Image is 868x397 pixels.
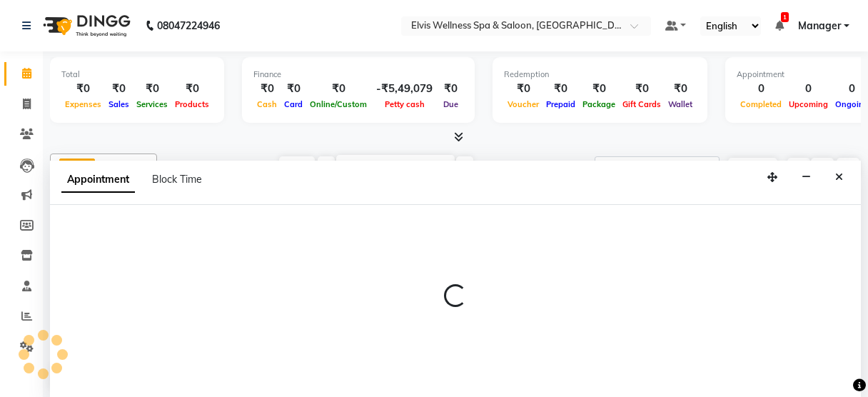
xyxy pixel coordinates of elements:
[253,81,281,97] div: ₹0
[171,81,213,97] div: ₹0
[619,99,665,109] span: Gift Cards
[378,157,449,179] input: 2025-09-04
[171,99,213,109] span: Products
[370,81,438,97] div: -₹5,49,079
[542,81,579,97] div: ₹0
[381,99,428,109] span: Petty cash
[775,19,784,32] a: 1
[281,99,306,109] span: Card
[737,99,785,109] span: Completed
[785,81,832,97] div: 0
[728,158,777,178] button: ADD NEW
[306,99,370,109] span: Online/Custom
[105,81,133,97] div: ₹0
[579,99,619,109] span: Package
[737,81,785,97] div: 0
[504,99,542,109] span: Voucher
[133,99,171,109] span: Services
[61,81,105,97] div: ₹0
[798,19,841,34] span: Manager
[253,99,281,109] span: Cash
[306,81,370,97] div: ₹0
[281,81,306,97] div: ₹0
[61,69,213,81] div: Total
[61,99,105,109] span: Expenses
[157,6,220,46] b: 08047224946
[665,81,696,97] div: ₹0
[133,81,171,97] div: ₹0
[579,81,619,97] div: ₹0
[440,99,462,109] span: Due
[84,160,91,171] a: x
[785,99,832,109] span: Upcoming
[595,156,720,179] input: Search Appointment
[36,6,134,46] img: logo
[253,69,463,81] div: Finance
[279,156,315,179] span: Today
[542,99,579,109] span: Prepaid
[665,99,696,109] span: Wallet
[619,81,665,97] div: ₹0
[781,12,789,22] span: 1
[504,81,542,97] div: ₹0
[438,81,463,97] div: ₹0
[105,99,133,109] span: Sales
[123,159,145,171] span: +8
[64,160,84,171] span: Anju
[61,167,135,193] span: Appointment
[152,173,202,186] span: Block Time
[504,69,696,81] div: Redemption
[829,166,849,189] button: Close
